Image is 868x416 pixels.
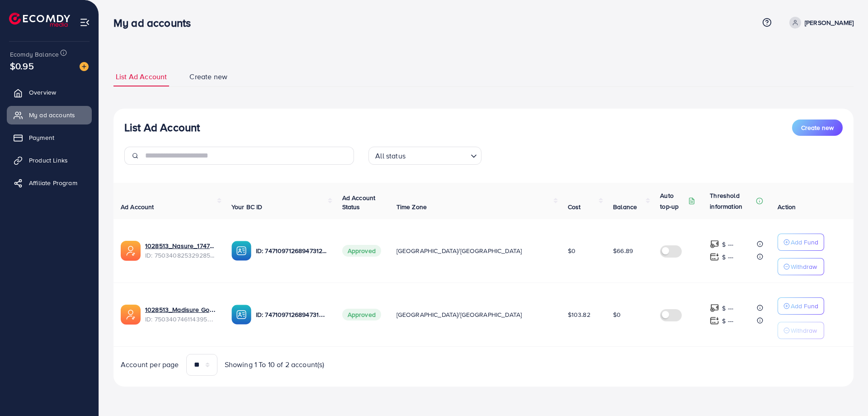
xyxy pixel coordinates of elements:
img: ic-ads-acc.e4c84228.svg [121,241,141,261]
button: Create new [792,120,843,136]
a: Overview [7,83,92,101]
span: Ad Account Status [342,193,376,211]
button: Withdraw [778,322,824,339]
img: ic-ba-acc.ded83a64.svg [231,305,251,325]
span: Account per page [121,359,179,370]
span: Cost [568,202,581,211]
p: Threshold information [710,190,754,212]
span: All status [373,149,407,163]
a: Affiliate Program [7,174,92,192]
span: $0 [568,246,576,255]
a: [PERSON_NAME] [786,17,854,29]
img: top-up amount [710,239,719,249]
span: List Ad Account [116,72,167,82]
span: Ecomdy Balance [10,50,59,59]
span: Time Zone [396,202,427,211]
img: top-up amount [710,316,719,325]
button: Add Fund [778,297,824,315]
span: Payment [29,133,54,142]
span: Your BC ID [231,202,263,211]
span: Product Links [29,156,68,165]
p: Withdraw [791,325,817,336]
span: Affiliate Program [29,178,77,187]
p: ID: 7471097126894731265 [256,309,328,320]
span: Showing 1 To 10 of 2 account(s) [225,359,325,370]
a: 1028513_Nasure_1747023379040 [145,241,217,250]
p: Add Fund [791,237,818,248]
img: top-up amount [710,303,719,313]
span: ID: 7503407461143953415 [145,315,217,324]
h3: List Ad Account [124,121,200,134]
span: $103.82 [568,310,590,319]
span: Action [778,202,796,211]
span: Ad Account [121,202,154,211]
p: Add Fund [791,301,818,311]
p: [PERSON_NAME] [805,17,854,28]
span: $0.95 [10,59,34,72]
div: Search for option [368,147,481,165]
a: My ad accounts [7,106,92,124]
a: Payment [7,129,92,147]
p: $ --- [722,316,733,326]
span: [GEOGRAPHIC_DATA]/[GEOGRAPHIC_DATA] [396,310,522,319]
span: Balance [613,202,637,211]
div: <span class='underline'>1028513_Madisure Gold_1747023284113</span></br>7503407461143953415 [145,305,217,324]
img: ic-ads-acc.e4c84228.svg [121,305,141,325]
img: menu [80,17,90,28]
h3: My ad accounts [113,16,198,29]
img: top-up amount [710,252,719,262]
p: $ --- [722,303,733,314]
img: image [80,62,89,71]
span: Create new [189,72,227,82]
p: ID: 7471097126894731265 [256,245,328,256]
input: Search for option [408,148,467,163]
button: Add Fund [778,234,824,251]
span: Overview [29,88,56,97]
a: 1028513_Madisure Gold_1747023284113 [145,305,217,314]
p: Withdraw [791,261,817,272]
button: Withdraw [778,258,824,275]
span: Create new [801,123,834,132]
span: My ad accounts [29,110,75,120]
span: Approved [342,245,381,257]
span: Approved [342,309,381,320]
span: ID: 7503408253292855297 [145,251,217,260]
p: $ --- [722,239,733,250]
div: <span class='underline'>1028513_Nasure_1747023379040</span></br>7503408253292855297 [145,241,217,260]
a: Product Links [7,151,92,169]
p: Auto top-up [660,190,686,212]
img: logo [9,13,70,27]
p: $ --- [722,252,733,263]
span: [GEOGRAPHIC_DATA]/[GEOGRAPHIC_DATA] [396,246,522,255]
iframe: Chat [830,375,861,409]
span: $0 [613,310,621,319]
span: $66.89 [613,246,633,255]
img: ic-ba-acc.ded83a64.svg [231,241,251,261]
